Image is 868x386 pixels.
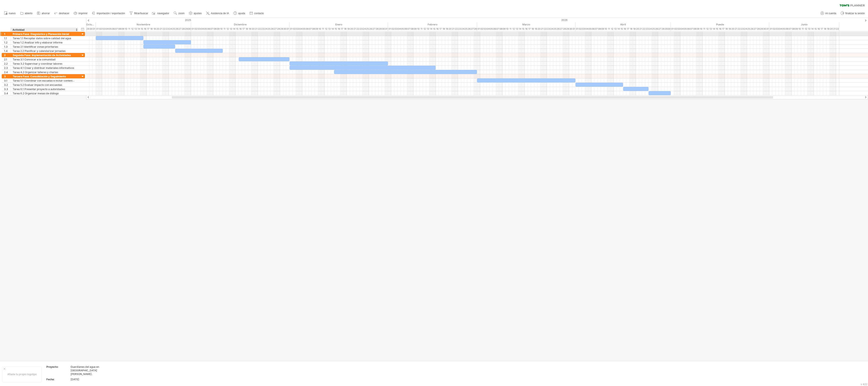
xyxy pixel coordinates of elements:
font: 01 [96,27,99,30]
div: Jueves, 16 de abril de 2026 [623,27,626,31]
div: Martes, 23 de diciembre de 2025 [261,27,264,31]
div: Lunes, 27 de abril de 2026 [658,27,661,31]
font: ajustes [194,12,202,15]
div: Miércoles, 25 de febrero de 2026 [464,27,467,31]
div: Martes, 2 de diciembre de 2025 [194,27,197,31]
font: Asistencia de IA [211,12,229,15]
div: Lunes, 2 de febrero de 2026 [391,27,394,31]
div: Miércoles, 29 de abril de 2026 [664,27,668,31]
div: Miércoles, 25 de marzo de 2026 [553,27,556,31]
div: Miércoles, 1 de abril de 2026 [575,27,579,31]
div: Miércoles, 6 de mayo de 2026 [687,27,690,31]
div: Domingo, 18 de enero de 2026 [344,27,347,31]
div: Miércoles, 10 de diciembre de 2025 [220,27,223,31]
div: Miércoles, 3 de junio de 2026 [776,27,779,31]
font: abierto [25,12,33,15]
div: Sábado, 21 de febrero de 2026 [452,27,455,31]
div: Viernes, 21 de noviembre de 2025 [159,27,162,31]
font: 29 [86,27,89,30]
div: Febrero de 2026 [388,22,477,27]
div: Sábado, 18 de abril de 2026 [630,27,633,31]
div: Jueves, 4 de junio de 2026 [779,27,782,31]
div: Martes, 25 de noviembre de 2025 [172,27,175,31]
div: Lunes, 8 de junio de 2026 [792,27,795,31]
div: Sábado, 9 de mayo de 2026 [696,27,699,31]
a: abierto [19,11,34,16]
a: finalizar la sesión [840,11,866,16]
div: Sábado, 6 de junio de 2026 [785,27,788,31]
font: 10 [125,27,127,30]
div: Sábado, 15 de noviembre de 2025 [140,27,143,31]
div: Lunes, 9 de febrero de 2026 [413,27,417,31]
font: Junio [801,23,807,26]
font: nuevo [9,12,16,15]
div: Domingo, 16 de noviembre de 2025 [143,27,147,31]
div: Domingo, 1 de marzo de 2026 [477,27,480,31]
div: Domingo, 22 de marzo de 2026 [544,27,547,31]
div: Martes, 3 de febrero de 2026 [394,27,398,31]
div: Viernes, 13 de marzo de 2026 [515,27,518,31]
div: Domingo, 4 de enero de 2026 [299,27,302,31]
div: Sábado, 11 de abril de 2026 [607,27,610,31]
div: Viernes, 10 de abril de 2026 [604,27,607,31]
font: importación / exportación [97,12,125,15]
div: Viernes, 27 de febrero de 2026 [471,27,474,31]
div: Domingo, 15 de marzo de 2026 [521,27,525,31]
div: Jueves, 30 de abril de 2026 [668,27,671,31]
div: Jueves, 8 de enero de 2026 [312,27,315,31]
div: Miércoles, 11 de febrero de 2026 [420,27,423,31]
div: Miércoles, 10 de junio de 2026 [798,27,801,31]
div: Sábado, 24 de enero de 2026 [363,27,366,31]
div: Jueves, 13 de noviembre de 2025 [134,27,137,31]
div: Sábado, 30 de mayo de 2026 [763,27,766,31]
font: 2025 [185,18,191,22]
div: Jueves, 19 de febrero de 2026 [445,27,448,31]
div: Domingo, 21 de junio de 2026 [833,27,836,31]
div: Viernes, 16 de enero de 2026 [337,27,340,31]
div: Viernes, 23 de enero de 2026 [359,27,363,31]
a: contacto [248,11,265,16]
div: Sábado, 27 de diciembre de 2025 [274,27,277,31]
div: Domingo, 14 de junio de 2026 [811,27,814,31]
div: Martes, 17 de febrero de 2026 [439,27,442,31]
div: Sábado, 2 de mayo de 2026 [674,27,677,31]
div: Viernes, 1 de mayo de 2026 [671,27,674,31]
div: Sábado, 7 de febrero de 2026 [407,27,410,31]
div: Domingo, 5 de abril de 2026 [588,27,591,31]
font: Puede [716,23,724,26]
div: Viernes, 20 de febrero de 2026 [448,27,452,31]
div: Martes, 10 de marzo de 2026 [506,27,509,31]
div: Sábado, 8 de noviembre de 2025 [118,27,121,31]
div: Miércoles, 13 de mayo de 2026 [709,27,712,31]
a: ahorrar [36,11,51,16]
font: 05 [109,27,112,30]
font: ahorrar [42,12,50,15]
div: Miércoles, 31 de diciembre de 2025 [286,27,290,31]
div: Miércoles, 14 de enero de 2026 [331,27,334,31]
div: Lunes, 30 de marzo de 2026 [569,27,572,31]
div: Jueves, 4 de diciembre de 2025 [201,27,204,31]
div: Martes, 12 de mayo de 2026 [706,27,709,31]
div: Miércoles, 11 de marzo de 2026 [509,27,512,31]
div: Sábado, 6 de diciembre de 2025 [207,27,210,31]
div: Miércoles, 22 de abril de 2026 [642,27,645,31]
div: Lunes, 5 de enero de 2026 [302,27,305,31]
div: Viernes, 19 de junio de 2026 [826,27,830,31]
div: Sábado, 31 de enero de 2026 [385,27,388,31]
div: Miércoles, 4 de marzo de 2026 [487,27,490,31]
div: Lunes, 25 de mayo de 2026 [747,27,750,31]
div: Jueves, 12 de febrero de 2026 [423,27,426,31]
div: Domingo, 14 de diciembre de 2025 [232,27,236,31]
div: Miércoles, 12 de noviembre de 2025 [131,27,134,31]
div: Martes, 17 de marzo de 2026 [528,27,531,31]
div: Martes, 30 de diciembre de 2025 [283,27,286,31]
a: imprimir [73,11,89,16]
div: Jueves, 9 de abril de 2026 [601,27,604,31]
div: Jueves, 18 de diciembre de 2025 [245,27,248,31]
div: Viernes, 6 de marzo de 2026 [493,27,496,31]
div: Viernes, 19 de diciembre de 2025 [248,27,251,31]
div: Viernes, 12 de diciembre de 2025 [226,27,229,31]
div: Martes, 4 de noviembre de 2025 [105,27,108,31]
div: Lunes, 10 de noviembre de 2025 [124,27,128,31]
div: Viernes, 30 de enero de 2026 [382,27,385,31]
